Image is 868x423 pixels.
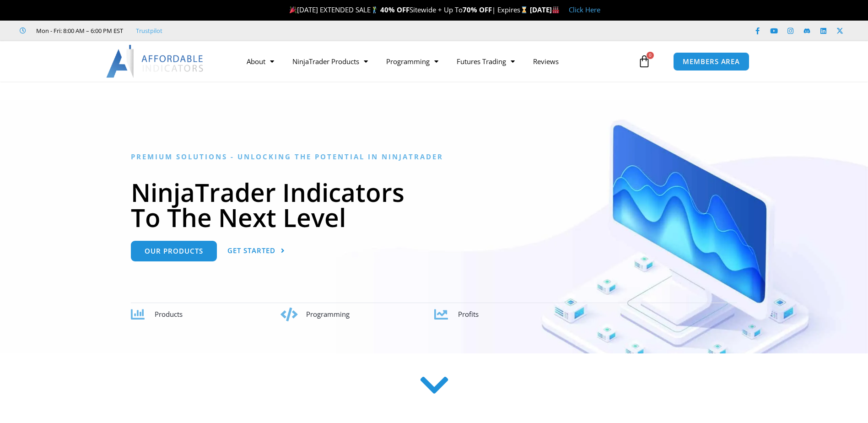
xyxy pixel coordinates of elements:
[624,48,664,75] a: 0
[380,5,410,14] strong: 40% OFF
[371,6,378,13] img: 🏌️‍♂️
[569,5,600,14] a: Click Here
[530,5,560,14] strong: [DATE]
[237,51,283,72] a: About
[552,6,559,13] img: 🏭
[145,248,203,255] span: Our Products
[463,5,492,14] strong: 70% OFF
[227,241,285,261] a: Get Started
[377,51,447,72] a: Programming
[458,309,479,319] span: Profits
[287,5,530,14] span: [DATE] EXTENDED SALE Sitewide + Up To | Expires
[227,247,275,254] span: Get Started
[131,152,737,161] h6: Premium Solutions - Unlocking the Potential in NinjaTrader
[34,25,123,36] span: Mon - Fri: 8:00 AM – 6:00 PM EST
[131,241,217,261] a: Our Products
[447,51,524,72] a: Futures Trading
[136,25,162,36] a: Trustpilot
[106,45,205,78] img: LogoAI | Affordable Indicators – NinjaTrader
[306,309,350,319] span: Programming
[131,179,737,230] h1: NinjaTrader Indicators To The Next Level
[521,6,528,13] img: ⌛
[155,309,183,319] span: Products
[237,51,636,72] nav: Menu
[647,52,654,59] span: 0
[683,58,740,65] span: MEMBERS AREA
[290,6,297,13] img: 🎉
[283,51,377,72] a: NinjaTrader Products
[673,52,749,71] a: MEMBERS AREA
[524,51,568,72] a: Reviews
